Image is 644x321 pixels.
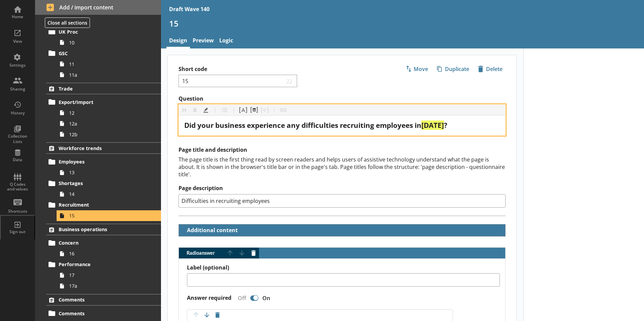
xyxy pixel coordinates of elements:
button: Move option down [201,310,212,320]
h2: Page title and description [179,146,506,153]
button: Delete answer [248,248,259,258]
a: Preview [190,34,217,48]
span: Add / import content [46,4,150,11]
li: Recruitment15 [49,200,161,221]
div: Q Codes and values [6,182,29,192]
div: Sharing [6,86,29,92]
a: 11 [57,59,161,69]
div: On [260,294,276,302]
div: Data [6,157,29,163]
a: UK Proc [46,26,161,37]
span: 10 [69,39,144,46]
div: Home [6,14,29,20]
span: 17 [69,272,144,278]
span: 12b [69,131,144,138]
a: Business operations [46,224,161,235]
li: Shortages14 [49,178,161,200]
a: Shortages [46,178,161,189]
span: 12a [69,120,144,127]
span: Workforce trends [59,145,141,151]
div: Shortcuts [6,209,29,214]
span: Business operations [59,226,141,233]
span: 22 [285,78,294,84]
div: History [6,110,29,116]
h1: 15 [169,18,636,29]
a: Employees [46,156,161,167]
li: GSC1111a [49,48,161,80]
a: 10 [57,37,161,48]
span: Comments [59,310,141,317]
div: Settings [6,63,29,68]
div: Draft Wave 140 [169,5,210,13]
div: View [6,39,29,44]
li: Workforce trendsEmployees13Shortages14Recruitment15 [35,142,161,221]
span: 13 [69,169,144,176]
a: Recruitment [46,200,161,210]
label: Answer required [187,294,231,301]
div: Collection Lists [6,134,29,144]
a: GSC [46,48,161,59]
span: ? [444,120,447,130]
span: 11 [69,61,144,67]
button: Additional content [182,224,239,236]
div: Question [184,121,500,130]
li: Performance1717a [49,259,161,291]
a: Design [166,34,190,48]
a: 16 [57,248,161,259]
span: [DATE] [421,120,444,130]
li: Employees13 [49,156,161,178]
a: 17a [57,281,161,291]
span: Radio answer [179,251,225,255]
li: TradeExport/Import1212a12b [35,83,161,140]
span: Comments [59,296,141,303]
button: Close all sections [45,17,90,28]
a: 12a [57,118,161,129]
span: 11a [69,72,144,78]
span: Employees [59,158,141,165]
span: 12 [69,110,144,116]
a: 11a [57,69,161,80]
button: Duplicate [434,63,472,75]
a: 13 [57,167,161,178]
li: Export/Import1212a12b [49,97,161,140]
div: Off [232,294,249,302]
a: Performance [46,259,161,270]
a: Comments [46,308,161,319]
a: Logic [217,34,236,48]
label: Label (optional) [187,264,500,271]
a: Comments [46,294,161,306]
a: Workforce trends [46,142,161,154]
span: Move [403,64,431,74]
div: The page title is the first thing read by screen readers and helps users of assistive technology ... [179,156,506,178]
a: Trade [46,83,161,94]
a: 15 [57,210,161,221]
a: 12 [57,107,161,118]
button: Move [402,63,431,75]
li: Concern16 [49,238,161,259]
a: 17 [57,270,161,281]
span: 17a [69,283,144,289]
span: UK Proc [59,29,141,35]
label: Question [179,95,506,102]
li: UK Proc10 [49,26,161,48]
a: Concern [46,238,161,248]
span: 15 [69,212,144,219]
li: Supply chainsUK Proc10GSC1111a [35,12,161,80]
span: Recruitment [59,202,141,208]
span: GSC [59,50,141,57]
a: 12b [57,129,161,140]
label: Page description [179,185,506,192]
button: Delete [475,63,506,75]
a: 14 [57,189,161,200]
span: Duplicate [434,64,472,74]
span: 14 [69,191,144,197]
span: Export/Import [59,99,141,105]
label: Short code [179,66,342,73]
a: Export/Import [46,97,161,107]
span: Trade [59,85,141,92]
span: Performance [59,261,141,267]
span: 16 [69,250,144,257]
span: Concern [59,240,141,246]
button: Delete option [212,310,223,320]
